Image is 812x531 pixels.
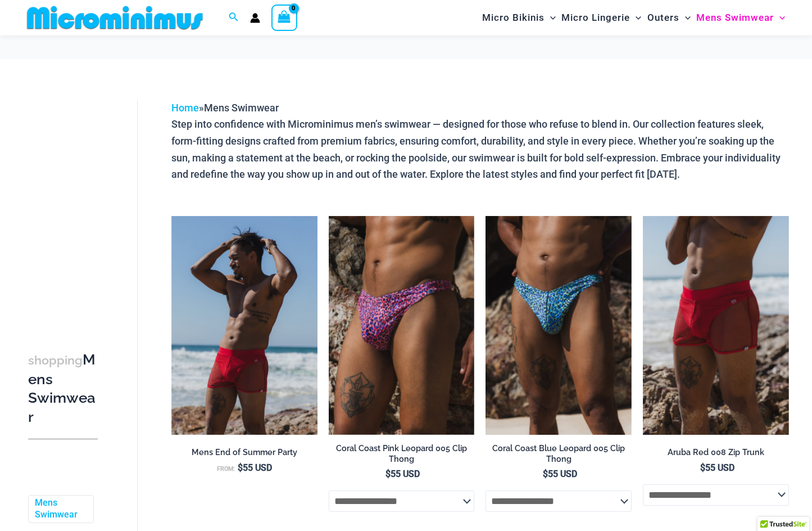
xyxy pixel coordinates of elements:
[647,3,679,32] span: Outers
[171,102,279,114] span: »
[486,216,632,435] a: Coral Coast Blue Leopard 005 Clip Thong 05Coral Coast Blue Leopard 005 Clip Thong 04Coral Coast B...
[329,216,475,435] a: Coral Coast Pink Leopard 005 Clip Thong 01Coral Coast Pink Leopard 005 Clip Thong 02Coral Coast P...
[171,116,789,183] p: Step into confidence with Microminimus men’s swimwear — designed for those who refuse to blend in...
[543,469,548,479] span: $
[543,469,577,479] bdi: 55 USD
[643,216,789,435] img: Aruba Red 008 Zip Trunk 05
[479,3,559,32] a: Micro BikinisMenu ToggleMenu Toggle
[700,462,705,473] span: $
[486,443,632,464] h2: Coral Coast Blue Leopard 005 Clip Thong
[171,447,317,458] h2: Mens End of Summer Party
[329,443,475,469] a: Coral Coast Pink Leopard 005 Clip Thong
[271,4,297,30] a: View Shopping Cart, empty
[28,90,129,315] iframe: TrustedSite Certified
[482,3,545,32] span: Micro Bikinis
[171,102,199,114] a: Home
[559,3,644,32] a: Micro LingerieMenu ToggleMenu Toggle
[28,353,83,367] span: shopping
[696,3,774,32] span: Mens Swimwear
[643,447,789,462] a: Aruba Red 008 Zip Trunk
[171,216,317,435] img: Aruba Red 008 Zip Trunk 02v2
[679,3,691,32] span: Menu Toggle
[204,102,279,114] span: Mens Swimwear
[238,462,272,473] bdi: 55 USD
[217,465,235,472] span: From:
[171,447,317,462] a: Mens End of Summer Party
[35,497,85,521] a: Mens Swimwear
[250,13,260,23] a: Account icon link
[385,469,391,479] span: $
[486,216,632,435] img: Coral Coast Blue Leopard 005 Clip Thong 05
[774,3,785,32] span: Menu Toggle
[329,443,475,464] h2: Coral Coast Pink Leopard 005 Clip Thong
[645,3,693,32] a: OutersMenu ToggleMenu Toggle
[22,5,207,30] img: MM SHOP LOGO FLAT
[561,3,630,32] span: Micro Lingerie
[229,11,239,25] a: Search icon link
[329,216,475,435] img: Coral Coast Pink Leopard 005 Clip Thong 01
[478,2,790,34] nav: Site Navigation
[28,350,98,427] h3: Mens Swimwear
[238,462,243,473] span: $
[486,443,632,469] a: Coral Coast Blue Leopard 005 Clip Thong
[630,3,641,32] span: Menu Toggle
[545,3,556,32] span: Menu Toggle
[643,216,789,435] a: Aruba Red 008 Zip Trunk 05Aruba Red 008 Zip Trunk 04Aruba Red 008 Zip Trunk 04
[693,3,788,32] a: Mens SwimwearMenu ToggleMenu Toggle
[643,447,789,458] h2: Aruba Red 008 Zip Trunk
[171,216,317,435] a: Aruba Red 008 Zip Trunk 02v2Aruba Red 008 Zip Trunk 03Aruba Red 008 Zip Trunk 03
[700,462,734,473] bdi: 55 USD
[385,469,420,479] bdi: 55 USD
